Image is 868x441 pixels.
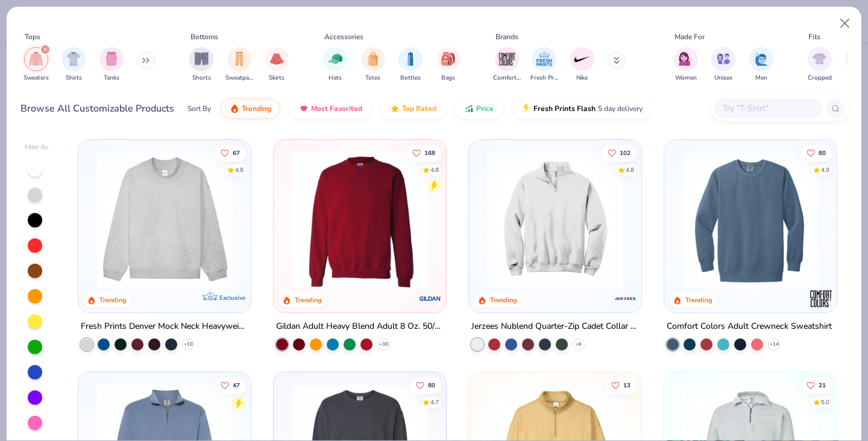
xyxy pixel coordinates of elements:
img: Cropped Image [813,52,826,66]
div: filter for Hats [323,47,347,83]
div: Made For [675,31,705,42]
div: 4.7 [430,398,439,407]
button: filter button [323,47,347,83]
img: Women Image [679,52,693,66]
span: Trending [242,104,271,113]
span: Bags [441,74,455,83]
button: filter button [570,47,594,83]
button: Like [215,376,247,393]
div: Browse All Customizable Products [20,101,174,116]
img: ff4ddab5-f3f6-4a83-b930-260fe1a46572 [481,152,629,288]
span: 168 [424,150,435,156]
span: Hats [329,74,342,83]
span: Most Favorited [311,104,362,113]
button: filter button [530,47,558,83]
button: Top Rated [381,98,445,119]
div: Jerzees Nublend Quarter-Zip Cadet Collar Sweatshirt [471,319,639,334]
button: Like [602,144,637,161]
button: filter button [265,47,289,83]
button: Like [800,376,832,393]
button: Trending [221,98,280,119]
div: filter for Skirts [265,47,289,83]
button: filter button [99,47,124,83]
span: 80 [428,382,435,388]
img: c7b025ed-4e20-46ac-9c52-55bc1f9f47df [286,152,434,288]
div: filter for Sweaters [24,47,49,83]
button: filter button [808,47,832,83]
img: Bags Image [441,52,454,66]
div: filter for Totes [361,47,385,83]
span: Totes [365,74,380,83]
button: filter button [749,47,773,83]
span: Top Rated [402,104,436,113]
button: filter button [711,47,735,83]
img: Nike Image [573,50,591,68]
button: filter button [674,47,698,83]
span: Exclusive [219,294,245,302]
button: filter button [189,47,213,83]
button: filter button [361,47,385,83]
div: 4.8 [430,165,439,174]
img: Men Image [755,52,768,66]
button: Like [800,144,832,161]
img: Gildan logo [418,287,442,311]
button: Like [410,376,441,393]
button: filter button [24,47,49,83]
div: filter for Nike [570,47,594,83]
div: Gildan Adult Heavy Blend Adult 8 Oz. 50/50 Fleece Crew [276,319,444,334]
img: Shorts Image [195,52,209,66]
div: filter for Bags [436,47,461,83]
span: 13 [623,382,631,388]
span: Price [476,104,494,113]
span: Tanks [104,74,119,83]
span: + 14 [769,341,778,348]
span: Fresh Prints Flash [533,104,596,113]
div: Tops [25,31,40,42]
img: Sweaters Image [29,52,43,66]
span: Unisex [714,74,732,83]
img: Comfort Colors logo [808,287,832,311]
div: Accessories [324,31,363,42]
div: filter for Fresh Prints [530,47,558,83]
img: flash.gif [521,104,531,113]
div: filter for Comfort Colors [493,47,521,83]
div: filter for Unisex [711,47,735,83]
div: Filter By [25,143,49,152]
img: most_fav.gif [299,104,309,113]
img: TopRated.gif [390,104,400,113]
div: filter for Shorts [189,47,213,83]
img: f9d5fe47-ba8e-4b27-8d97-0d739b31e23c [629,152,777,288]
button: Like [215,144,247,161]
span: Skirts [269,74,285,83]
span: 102 [620,150,631,156]
div: filter for Shirts [61,47,86,83]
span: Women [675,74,697,83]
img: f5d85501-0dbb-4ee4-b115-c08fa3845d83 [90,152,239,288]
div: Fresh Prints Denver Mock Neck Heavyweight Sweatshirt [81,319,248,334]
span: 21 [819,382,826,388]
button: Like [406,144,441,161]
span: Sweatpants [225,74,253,83]
div: 4.8 [236,165,244,174]
span: 80 [819,150,826,156]
div: filter for Bottles [398,47,423,83]
img: Sweatpants Image [233,52,246,66]
span: + 10 [184,341,193,348]
div: Brands [495,31,518,42]
div: filter for Cropped [808,47,832,83]
button: Most Favorited [290,98,371,119]
img: 1f2d2499-41e0-44f5-b794-8109adf84418 [676,152,825,288]
img: trending.gif [230,104,239,113]
div: filter for Tanks [99,47,124,83]
img: 4c43767e-b43d-41ae-ac30-96e6ebada8dd [434,152,582,288]
div: 4.9 [821,165,829,174]
img: Fresh Prints Image [535,50,553,68]
img: Unisex Image [717,52,731,66]
img: Shirts Image [67,52,81,66]
button: Price [455,98,503,119]
div: filter for Sweatpants [225,47,253,83]
img: Tanks Image [105,52,118,66]
div: filter for Men [749,47,773,83]
span: Comfort Colors [493,74,521,83]
button: filter button [398,47,423,83]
